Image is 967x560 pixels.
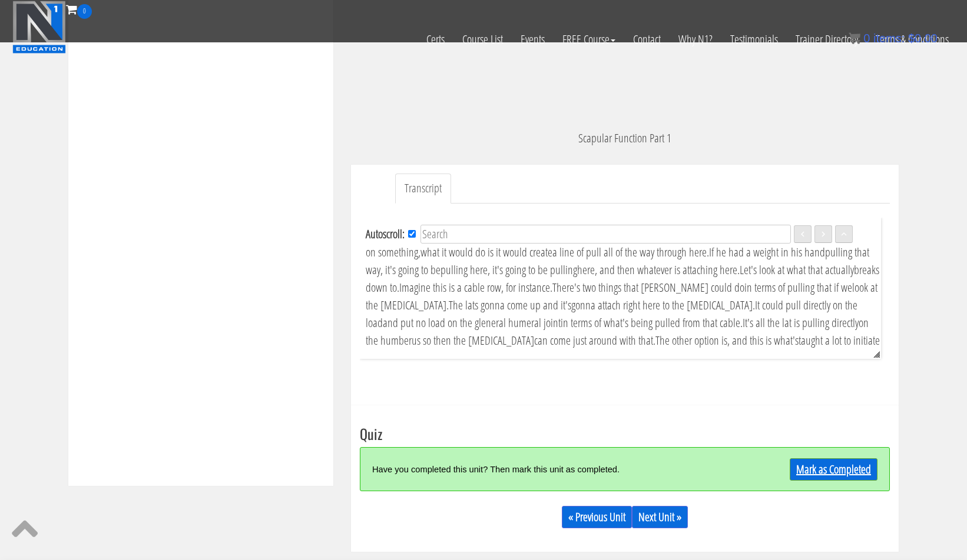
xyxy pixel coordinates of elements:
span: here, and then whatever is attaching here. [577,262,740,278]
span: Let's look at what that actually [740,262,854,278]
span: pulling here, it's going to be pulling [441,262,577,278]
a: 0 [66,1,92,17]
a: « Previous Unit [562,506,632,528]
span: pulling that way, it's going to be [366,244,869,278]
span: on the humberus so then the [MEDICAL_DATA] [366,315,869,348]
span: There's two things that [PERSON_NAME] could do [552,279,744,295]
span: is will it to attract the [MEDICAL_DATA]. [427,350,576,366]
span: 0 [863,32,870,45]
span: $ [908,32,915,45]
span: and put no load on the gleneral humeral joint [383,315,561,331]
span: breaks down to. [366,262,879,295]
a: Contact [624,19,670,60]
img: n1-education [12,1,66,54]
a: 0 items: $0.00 [849,32,938,45]
span: Imagine this is a cable row, for instance. [399,279,552,295]
a: Transcript [395,174,451,204]
span: items: [873,32,905,45]
input: Search [420,225,791,244]
a: Course List [453,19,512,60]
a: Terms & Conditions [867,19,958,60]
a: Certs [418,19,453,60]
span: It could pull directly on the load [366,297,857,331]
span: can come just around with that. [534,332,655,348]
a: Testimonials [721,19,787,60]
span: It's all the lat is pulling directly [743,315,859,331]
span: look at the [MEDICAL_DATA]. [366,279,877,313]
a: Trainer Directory [787,19,867,60]
span: what it would do is it would create [420,244,552,260]
span: The other option is, and this is what's [655,332,799,348]
span: in terms of what's being pulled from that cable. [561,315,743,331]
a: Mark as Completed [790,458,877,481]
span: in terms of pulling that if we [744,279,852,295]
h3: Quiz [360,426,890,441]
span: The lats gonna come up and it's [449,297,571,313]
a: FREE Course [554,19,624,60]
span: gonna attach right here to the [MEDICAL_DATA]. [571,297,755,313]
img: icon11.png [849,32,860,44]
span: a line of pull all of the way through here. [552,244,709,260]
span: If he had a weight in his hand [709,244,825,260]
div: Have you completed this unit? Then mark this unit as completed. [372,456,745,482]
a: Next Unit » [632,506,688,528]
bdi: 0.00 [908,32,938,45]
a: Events [512,19,554,60]
span: It's pulling the scapular musclature first [576,350,726,366]
span: 0 [77,4,92,19]
a: Why N1? [670,19,721,60]
p: Scapular Function Part 1 [351,129,899,147]
span: If [PERSON_NAME] was pulling on something, [366,226,879,260]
